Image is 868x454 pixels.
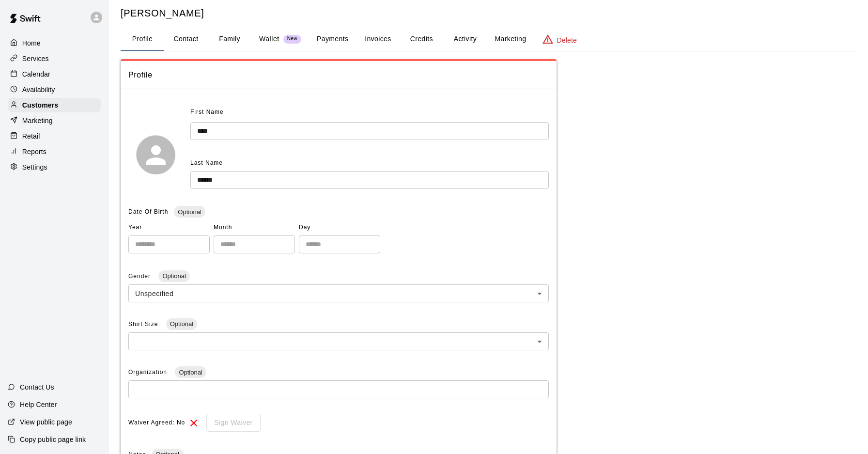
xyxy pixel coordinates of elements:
[557,35,577,45] p: Delete
[166,320,197,328] span: Optional
[121,28,856,51] div: basic tabs example
[22,69,50,79] p: Calendar
[128,284,549,302] div: Unspecified
[190,105,224,120] span: First Name
[356,28,400,51] button: Invoices
[8,129,101,143] a: Retail
[400,28,443,51] button: Credits
[200,414,260,432] div: To sign waivers in admin, this feature must be enabled in general settings
[299,220,380,235] span: Day
[22,85,55,94] p: Availability
[20,417,72,427] p: View public page
[20,400,57,409] p: Help Center
[259,34,279,44] p: Wallet
[283,36,301,42] span: New
[8,36,101,50] a: Home
[128,220,210,235] span: Year
[20,435,86,444] p: Copy public page link
[22,116,53,125] p: Marketing
[487,28,534,51] button: Marketing
[22,131,40,141] p: Retail
[190,159,223,166] span: Last Name
[175,369,206,376] span: Optional
[22,162,47,172] p: Settings
[128,321,160,328] span: Shirt Size
[128,273,153,280] span: Gender
[22,38,41,48] p: Home
[164,28,208,51] button: Contact
[8,82,101,97] a: Availability
[214,220,295,235] span: Month
[158,272,189,280] span: Optional
[22,147,46,157] p: Reports
[22,100,58,110] p: Customers
[128,69,549,81] span: Profile
[8,144,101,159] a: Reports
[8,51,101,66] a: Services
[443,28,487,51] button: Activity
[128,208,168,215] span: Date Of Birth
[20,382,54,392] p: Contact Us
[8,67,101,81] a: Calendar
[22,54,49,63] p: Services
[8,98,101,112] a: Customers
[309,28,356,51] button: Payments
[208,28,251,51] button: Family
[128,415,185,431] span: Waiver Agreed: No
[8,160,101,174] a: Settings
[128,369,169,376] span: Organization
[121,28,164,51] button: Profile
[174,208,205,216] span: Optional
[121,7,856,20] h5: [PERSON_NAME]
[8,113,101,128] a: Marketing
